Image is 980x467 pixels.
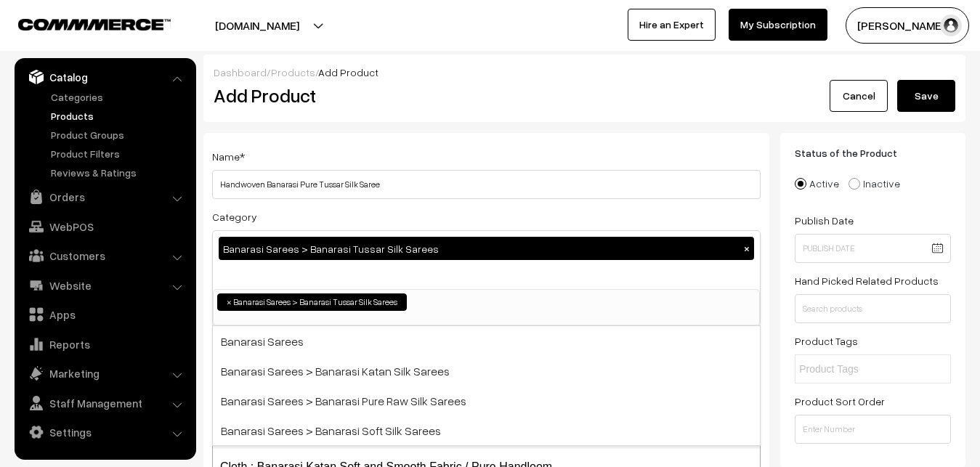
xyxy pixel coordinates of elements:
[18,184,191,210] a: Orders
[214,84,764,107] h2: Add Product
[18,301,191,328] a: Apps
[628,9,716,41] a: Hire an Expert
[18,331,191,357] a: Reports
[18,64,191,90] a: Catalog
[795,415,951,444] input: Enter Number
[795,147,915,159] span: Status of the Product
[47,146,191,161] a: Product Filters
[18,390,191,416] a: Staff Management
[18,360,191,386] a: Marketing
[318,66,378,78] span: Add Product
[729,9,827,41] a: My Subscription
[213,415,760,445] span: Banarasi Sarees > Banarasi Soft Silk Sarees
[18,19,171,30] img: COMMMERCE
[795,333,858,349] label: Product Tags
[18,15,145,32] a: COMMMERCE
[214,66,267,78] a: Dashboard
[846,7,969,44] button: [PERSON_NAME]
[213,386,760,415] span: Banarasi Sarees > Banarasi Pure Raw Silk Sarees
[219,237,754,260] div: Banarasi Sarees > Banarasi Tussar Silk Sarees
[214,65,955,80] div: / /
[795,294,951,323] input: Search products
[18,272,191,299] a: Website
[212,149,245,164] label: Name
[740,242,753,255] button: ×
[795,213,854,228] label: Publish Date
[47,108,191,123] a: Products
[897,80,955,112] button: Save
[47,89,191,105] a: Categories
[213,326,760,356] span: Banarasi Sarees
[164,7,350,44] button: [DOMAIN_NAME]
[217,293,407,311] li: Banarasi Sarees > Banarasi Tussar Silk Sarees
[18,214,191,240] a: WebPOS
[799,362,926,377] input: Product Tags
[213,356,760,386] span: Banarasi Sarees > Banarasi Katan Silk Sarees
[18,243,191,269] a: Customers
[849,176,900,191] label: Inactive
[795,176,839,191] label: Active
[227,296,232,309] span: ×
[47,127,191,142] a: Product Groups
[212,209,257,224] label: Category
[212,170,761,199] input: Name
[18,419,191,445] a: Settings
[795,273,939,288] label: Hand Picked Related Products
[795,394,885,409] label: Product Sort Order
[795,234,951,263] input: Publish Date
[47,165,191,180] a: Reviews & Ratings
[271,66,315,78] a: Products
[940,15,962,36] img: user
[830,80,888,112] a: Cancel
